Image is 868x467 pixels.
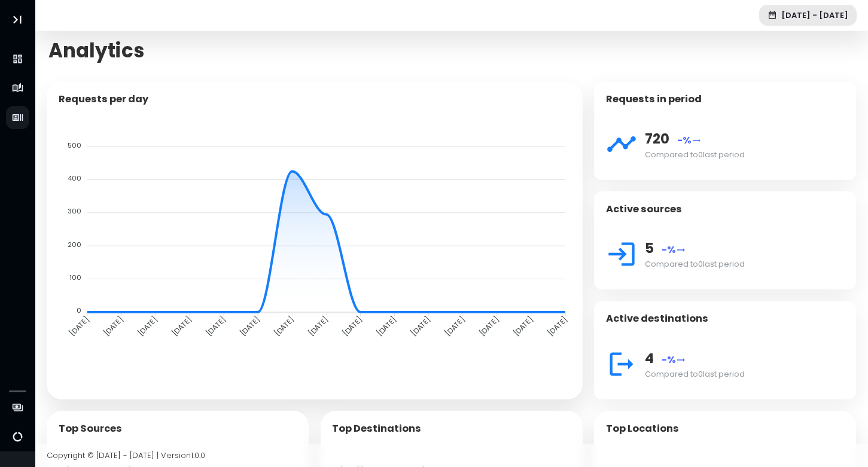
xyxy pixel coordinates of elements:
[645,149,845,161] div: Compared to 0 last period
[59,93,148,105] h5: Requests per day
[272,313,296,337] tspan: [DATE]
[374,313,398,337] tspan: [DATE]
[135,313,159,337] tspan: [DATE]
[203,313,227,337] tspan: [DATE]
[443,313,467,337] tspan: [DATE]
[306,313,330,337] tspan: [DATE]
[6,8,29,31] button: Toggle Aside
[67,313,91,337] tspan: [DATE]
[76,306,81,315] tspan: 0
[169,313,193,337] tspan: [DATE]
[662,353,686,367] span: -%
[645,348,845,368] div: 4
[645,129,845,149] div: 720
[645,238,845,258] div: 5
[237,313,261,337] tspan: [DATE]
[511,313,535,337] tspan: [DATE]
[67,206,81,216] tspan: 300
[67,239,81,249] tspan: 200
[545,313,569,337] tspan: [DATE]
[606,423,679,435] h5: Top Locations
[606,203,682,215] h4: Active sources
[48,39,144,62] span: Analytics
[340,313,364,337] tspan: [DATE]
[645,368,845,380] div: Compared to 0 last period
[101,313,125,337] tspan: [DATE]
[662,243,686,257] span: -%
[645,258,845,270] div: Compared to 0 last period
[606,93,702,105] h4: Requests in period
[759,5,857,26] button: [DATE] - [DATE]
[332,423,421,435] h5: Top Destinations
[69,273,81,282] tspan: 100
[67,173,81,182] tspan: 400
[606,313,708,325] h4: Active destinations
[67,140,81,149] tspan: 500
[409,313,433,337] tspan: [DATE]
[677,133,701,147] span: -%
[477,313,501,337] tspan: [DATE]
[47,450,205,461] span: Copyright © [DATE] - [DATE] | Version 1.0.0
[59,423,122,435] h5: Top Sources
